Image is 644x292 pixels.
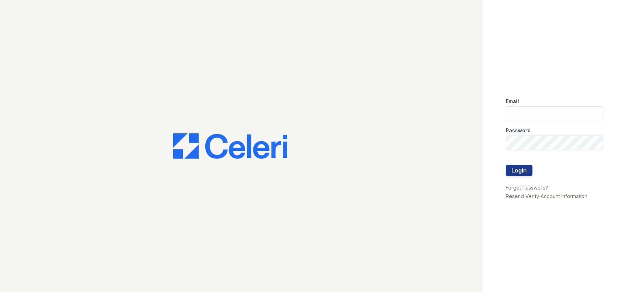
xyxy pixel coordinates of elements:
[506,98,519,105] label: Email
[506,127,531,134] label: Password
[506,185,548,191] a: Forgot Password?
[506,165,532,176] button: Login
[506,193,587,199] a: Resend Verify Account Information
[173,133,287,159] img: CE_Logo_Blue-a8612792a0a2168367f1c8372b55b34899dd931a85d93a1a3d3e32e68fde9ad4.png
